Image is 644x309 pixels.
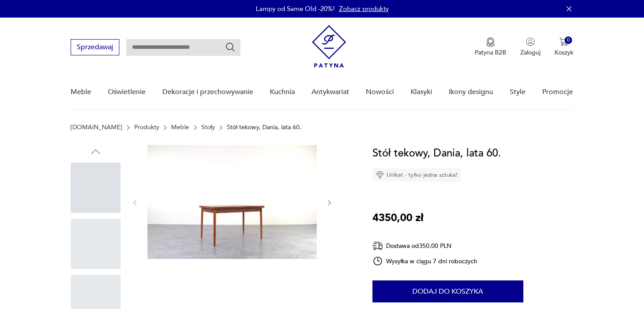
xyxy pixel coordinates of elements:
[312,25,346,68] img: Patyna - sklep z meblami i dekoracjami vintage
[134,124,159,131] a: Produkty
[339,4,389,13] a: Zobacz produkty
[411,75,432,109] a: Klasyki
[162,75,253,109] a: Dekoracje i przechowywanie
[542,75,573,109] a: Promocje
[526,37,535,46] img: Ikonka użytkownika
[256,4,335,13] p: Lampy od Same Old -20%!
[372,240,478,251] div: Dostawa od 350,00 PLN
[555,37,573,57] button: 0Koszyk
[372,240,383,251] img: Ikona dostawy
[486,37,495,47] img: Ikona medalu
[475,37,506,57] button: Patyna B2B
[565,36,572,44] div: 0
[71,39,119,55] button: Sprzedawaj
[108,75,146,109] a: Oświetlenie
[201,124,215,131] a: Stoły
[71,75,91,109] a: Meble
[475,37,506,57] a: Ikona medaluPatyna B2B
[171,124,189,131] a: Meble
[372,168,461,182] div: Unikat - tylko jedna sztuka!
[475,48,506,57] p: Patyna B2B
[520,37,540,57] button: Zaloguj
[311,75,349,109] a: Antykwariat
[555,48,573,57] p: Koszyk
[366,75,394,109] a: Nowości
[227,124,301,131] p: Stół tekowy, Dania, lata 60.
[372,210,423,226] p: 4350,00 zł
[372,145,501,162] h1: Stół tekowy, Dania, lata 60.
[376,171,384,179] img: Ikona diamentu
[449,75,493,109] a: Ikony designu
[510,75,526,109] a: Style
[225,42,236,52] button: Szukaj
[520,48,540,57] p: Zaloguj
[147,145,317,259] img: Zdjęcie produktu Stół tekowy, Dania, lata 60.
[559,37,568,46] img: Ikona koszyka
[71,45,119,51] a: Sprzedawaj
[372,280,523,302] button: Dodaj do koszyka
[270,75,295,109] a: Kuchnia
[372,256,478,266] div: Wysyłka w ciągu 7 dni roboczych
[71,124,122,131] a: [DOMAIN_NAME]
